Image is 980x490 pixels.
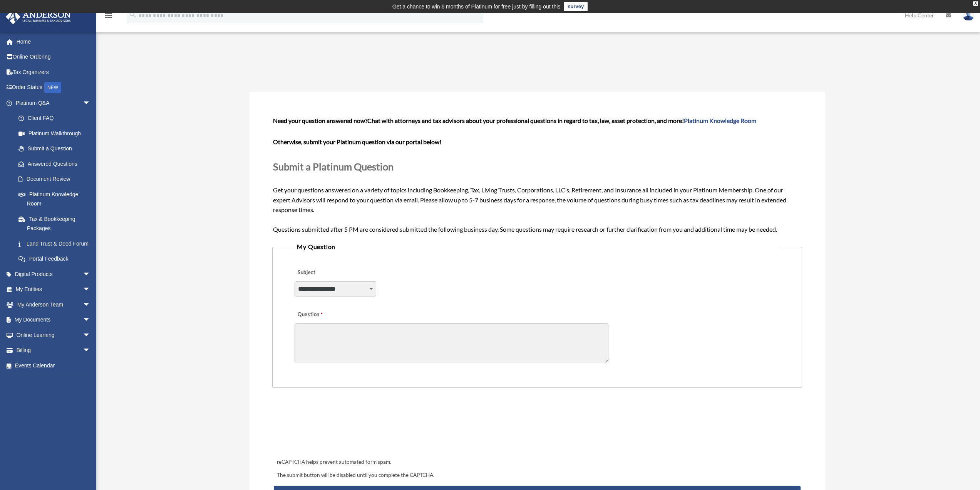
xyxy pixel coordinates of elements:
[273,138,441,145] b: Otherwise, submit your Platinum question via our portal below!
[275,412,392,442] iframe: reCAPTCHA
[11,211,102,236] a: Tax & Bookkeeping Packages
[11,251,102,267] a: Portal Feedback
[83,282,98,298] span: arrow_drop_down
[5,297,102,312] a: My Anderson Teamarrow_drop_down
[11,156,102,172] a: Answered Questions
[5,34,102,49] a: Home
[273,117,801,233] span: Get your questions answered on a variety of topics including Bookkeeping, Tax, Living Trusts, Cor...
[11,126,102,141] a: Platinum Walkthrough
[367,117,756,124] span: Chat with attorneys and tax advisors about your professional questions in regard to tax, law, ass...
[5,49,102,65] a: Online Ordering
[83,266,98,282] span: arrow_drop_down
[273,161,394,172] span: Submit a Platinum Question
[11,111,102,126] a: Client FAQ
[83,95,98,111] span: arrow_drop_down
[5,327,102,343] a: Online Learningarrow_drop_down
[295,267,368,278] label: Subject
[83,343,98,359] span: arrow_drop_down
[273,117,367,124] span: Need your question answered now?
[11,236,102,251] a: Land Trust & Deed Forum
[3,9,73,24] img: Anderson Advisors Platinum Portal
[5,282,102,297] a: My Entitiesarrow_drop_down
[44,82,61,93] div: NEW
[5,95,102,111] a: Platinum Q&Aarrow_drop_down
[104,11,113,20] i: menu
[274,458,800,467] div: reCAPTCHA helps prevent automated form spam.
[295,309,354,320] label: Question
[5,80,102,96] a: Order StatusNEW
[83,327,98,343] span: arrow_drop_down
[11,172,102,187] a: Document Review
[11,141,98,157] a: Submit a Question
[104,13,113,20] a: menu
[5,64,102,80] a: Tax Organizers
[564,2,588,11] a: survey
[129,10,137,19] i: search
[5,312,102,328] a: My Documentsarrow_drop_down
[392,2,561,11] div: Get a chance to win 6 months of Platinum for free just by filling out this
[5,358,102,373] a: Events Calendar
[5,343,102,358] a: Billingarrow_drop_down
[11,187,102,211] a: Platinum Knowledge Room
[973,1,978,6] div: close
[274,471,800,480] div: The submit button will be disabled until you complete the CAPTCHA.
[83,297,98,313] span: arrow_drop_down
[963,10,974,21] img: User Pic
[294,241,780,252] legend: My Question
[83,312,98,328] span: arrow_drop_down
[684,117,756,124] a: Platinum Knowledge Room
[5,266,102,282] a: Digital Productsarrow_drop_down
